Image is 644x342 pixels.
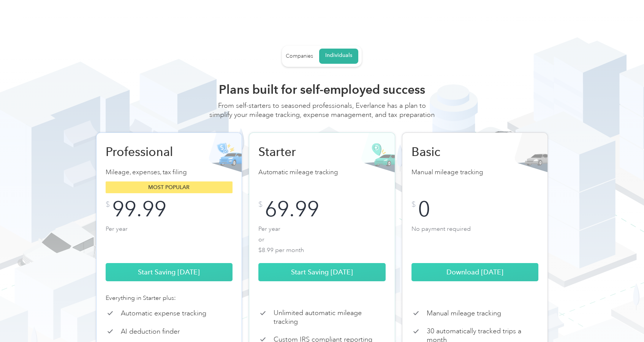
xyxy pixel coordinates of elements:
p: Automatic mileage tracking [258,167,386,178]
p: Automatic expense tracking [121,309,206,318]
p: Per year [106,224,233,254]
div: From self-starters to seasoned professionals, Everlance has a plan to simplify your mileage track... [208,101,436,127]
a: Start Saving [DATE] [106,263,233,281]
p: No payment required [411,224,539,254]
p: Unlimited automatic mileage tracking [274,309,386,326]
div: 99.99 [112,201,166,217]
div: Companies [286,53,313,60]
h2: Plans built for self-employed success [208,82,436,97]
div: Everything in Starter plus: [106,293,233,303]
p: AI deduction finder [121,327,180,336]
div: $ [106,201,110,208]
h2: Starter [258,144,338,159]
a: Download [DATE] [411,263,539,281]
div: 69.99 [265,201,319,217]
div: 0 [418,201,430,217]
a: Start Saving [DATE] [258,263,386,281]
p: Mileage, expenses, tax filing [106,167,233,178]
h2: Basic [411,144,491,159]
div: $ [258,201,263,208]
p: Manual mileage tracking [427,309,501,318]
h2: Professional [106,144,185,159]
div: Most popular [106,181,233,193]
p: Manual mileage tracking [411,167,539,178]
p: Per year or $8.99 per month [258,224,386,254]
div: $ [411,201,416,208]
div: Individuals [325,52,352,59]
